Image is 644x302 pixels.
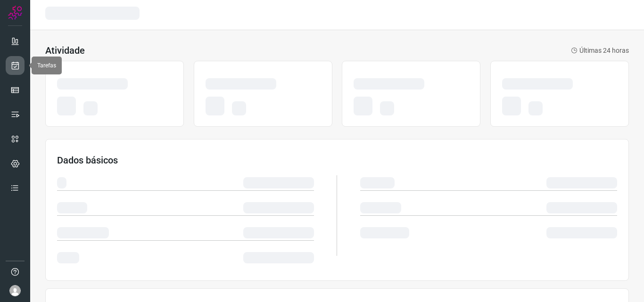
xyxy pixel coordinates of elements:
span: Tarefas [37,62,56,69]
img: Logo [8,6,22,20]
p: Últimas 24 horas [571,46,629,56]
h3: Dados básicos [57,155,617,166]
h3: Atividade [45,45,85,56]
img: avatar-user-boy.jpg [9,285,21,296]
